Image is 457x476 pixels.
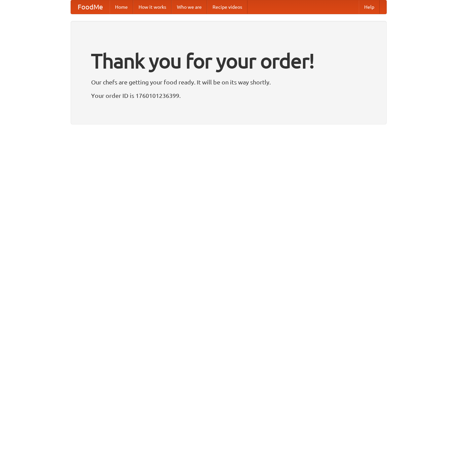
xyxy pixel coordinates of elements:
h1: Thank you for your order! [91,45,366,77]
a: Home [110,0,133,14]
a: Help [359,0,380,14]
a: Who we are [172,0,207,14]
a: Recipe videos [207,0,247,14]
a: How it works [133,0,172,14]
p: Our chefs are getting your food ready. It will be on its way shortly. [91,77,366,87]
a: FoodMe [71,0,110,14]
p: Your order ID is 1760101236399. [91,90,366,101]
